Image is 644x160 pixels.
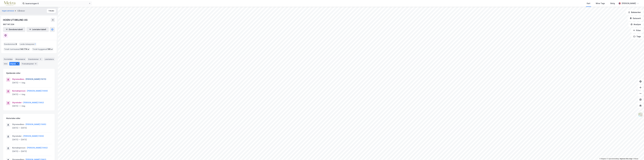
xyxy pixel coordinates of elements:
[6,72,21,75] div: Gjeldende roller
[3,47,30,51] div: Totalt tomteareal :
[31,47,54,51] div: Totalt byggareal :
[16,62,19,65] div: 3
[26,27,49,32] button: Leietakertabell
[3,27,25,32] button: Eiendomstabell
[12,93,52,96] div: [DATE] — I dag
[628,22,643,27] button: Analyse
[2,10,14,12] button: Ingen adresse
[588,59,644,160] div: Kontrollprogram for chat
[3,23,14,26] div: 997 141 334
[20,48,29,51] span: 140 774 ㎡
[25,2,89,5] input: Søk på adresse, matrikkel, gårdeiere, leietakere eller personer
[626,10,643,15] button: Bokmerker
[47,9,56,13] button: Tilbake
[34,62,37,65] div: 12
[47,48,53,51] span: 195 ㎡
[6,117,20,120] div: Historiske roller
[17,9,25,12] div: Gårdeier
[4,1,15,6] img: metra-logo.256734c3b2bbffee19d4.png
[610,2,615,5] div: Bolig
[12,138,52,141] div: [DATE] — [DATE]
[3,42,18,46] div: Eiendommer :
[3,18,28,22] div: HOEN UTVIKLING AS
[3,57,13,61] div: Portefølje
[628,16,643,21] button: Datasett
[27,57,43,61] div: Eiendommer
[9,62,20,65] div: Styret
[12,126,52,129] div: [DATE] — [DATE]
[3,62,8,65] div: Info
[12,150,52,153] div: [DATE] — [DATE]
[14,57,26,61] div: Aksjonærer
[19,42,37,46] div: Leide lokasjoner :
[12,81,52,84] div: [DATE] — I dag
[631,28,643,33] button: Filter
[596,2,605,5] div: Mine Tags
[587,2,590,5] div: Kart
[588,59,644,160] iframe: Chat Widget
[631,34,643,39] button: Tags
[35,43,36,46] span: 1
[44,57,55,61] div: Leietakere
[21,62,38,65] div: Transaksjoner
[622,2,636,5] div: [PERSON_NAME]
[16,43,17,46] span: 9
[39,58,42,60] div: 9
[12,104,52,108] div: [DATE] — I dag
